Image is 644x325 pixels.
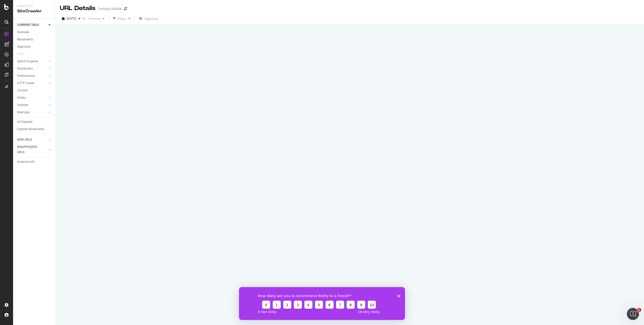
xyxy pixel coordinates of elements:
[98,6,122,11] div: Trendyol Mobile
[137,15,160,23] button: Segments
[17,159,52,165] a: Analysis Info
[17,22,39,28] div: CURRENT URLS
[17,119,33,125] div: Url Explorer
[17,88,28,93] div: Content
[17,37,33,42] div: Movements
[17,137,32,142] div: NEW URLS
[87,16,101,21] span: Previous
[17,137,47,142] a: NEW URLS
[17,73,47,79] a: Performance
[17,81,47,86] a: HTTP Codes
[17,22,47,28] a: CURRENT URLS
[17,66,33,71] div: Distribution
[17,59,38,64] div: Search Engines
[239,287,405,320] iframe: Survey from Botify
[17,144,43,155] div: DISAPPEARED URLS
[60,4,96,13] div: URL Details
[17,110,47,115] a: Sitemaps
[60,15,83,23] button: [DATE]
[17,102,47,108] a: Outlinks
[17,95,47,100] a: Inlinks
[637,308,641,312] span: 1
[111,15,133,23] button: Filters
[17,144,47,155] a: DISAPPEARED URLS
[17,4,52,8] div: Analytics
[17,51,25,57] div: Visits
[83,16,87,20] span: vs
[17,159,35,165] div: Analysis Info
[17,66,47,71] a: Distribution
[17,81,34,86] div: HTTP Codes
[17,110,30,115] div: Sitemaps
[118,17,127,21] div: Filters
[17,73,35,79] div: Performance
[17,102,28,108] div: Outlinks
[17,30,52,35] a: Overview
[17,44,31,49] div: Segments
[17,88,52,93] a: Content
[17,51,30,57] a: Visits
[17,119,52,125] a: Url Explorer
[17,59,47,64] a: Search Engines
[17,127,52,132] a: Explorer Bookmarks
[17,127,44,132] div: Explorer Bookmarks
[144,17,158,21] span: Segments
[17,30,29,35] div: Overview
[124,7,127,11] div: arrow-right-arrow-left
[67,16,76,21] span: 2025 Aug. 31st
[17,44,52,49] a: Segments
[17,37,52,42] a: Movements
[17,95,26,100] div: Inlinks
[17,8,52,14] div: SiteCrawler
[87,15,107,23] button: Previous
[627,308,639,320] iframe: Intercom live chat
